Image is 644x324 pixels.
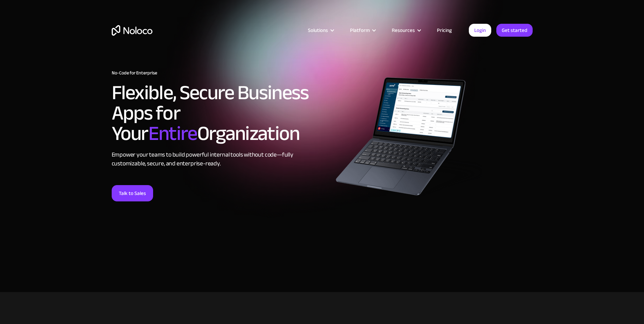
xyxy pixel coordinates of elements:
a: Pricing [428,26,460,35]
div: Platform [342,26,383,35]
div: Resources [392,26,415,35]
a: Login [469,24,491,37]
a: home [112,25,152,36]
div: Resources [383,26,428,35]
div: Solutions [308,26,328,35]
h2: Flexible, Secure Business Apps for Your Organization [112,83,319,144]
h1: No-Code for Enterprise [112,70,319,76]
div: Empower your teams to build powerful internal tools without code—fully customizable, secure, and ... [112,150,319,168]
a: Talk to Sales [112,185,153,201]
div: Solutions [299,26,342,35]
span: Entire [148,114,197,152]
a: Get started [496,24,533,37]
div: Platform [350,26,370,35]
